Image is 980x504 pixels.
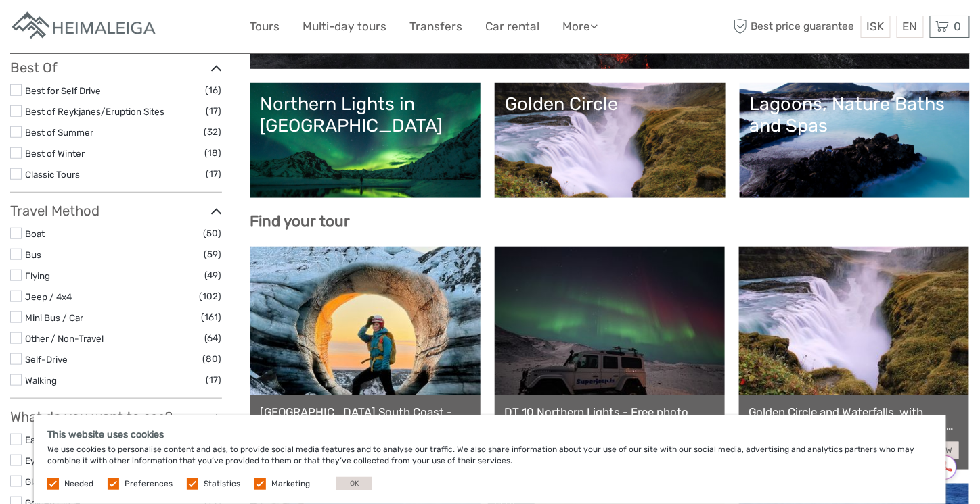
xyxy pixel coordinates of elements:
a: Eyjafjallajökull [25,455,83,466]
span: Best price guarantee [730,16,858,38]
span: (16) [206,82,222,98]
a: Best of Reykjanes/Eruption Sites [25,106,164,117]
div: Lagoons, Nature Baths and Spas [750,93,960,137]
a: Multi-day tours [303,17,387,36]
label: Statistics [204,478,240,490]
span: 0 [952,20,964,33]
a: Jeep / 4x4 [25,291,72,302]
a: Mini Bus / Car [25,312,83,323]
span: (32) [204,124,222,140]
label: Marketing [271,478,310,490]
span: ISK [867,20,885,33]
a: More [563,17,598,36]
span: (17) [206,372,222,388]
a: Other / Non-Travel [25,333,104,344]
h5: This website uses cookies [47,429,933,440]
span: (59) [204,247,222,262]
button: OK [336,477,372,490]
div: Golden Circle [505,93,715,115]
label: Preferences [125,478,173,490]
a: Glaciers [25,476,58,487]
a: East [GEOGRAPHIC_DATA] [25,434,137,445]
a: Golden Circle [505,93,715,188]
a: Walking [25,375,57,386]
a: Best of Winter [25,148,85,159]
a: Transfers [410,17,463,36]
h3: Travel Method [10,203,222,219]
div: Northern Lights in [GEOGRAPHIC_DATA] [261,93,471,137]
h3: Best Of [10,59,222,76]
a: DT 10 Northern Lights - Free photo service - Free retry [505,405,715,433]
a: Boat [25,228,45,239]
a: Northern Lights in [GEOGRAPHIC_DATA] [261,93,471,188]
a: Tours [250,17,280,36]
a: Lagoons, Nature Baths and Spas [750,93,960,188]
span: (18) [205,145,222,161]
span: (161) [202,309,222,325]
p: We're away right now. Please check back later! [19,24,153,34]
span: (17) [206,166,222,182]
h3: What do you want to see? [10,409,222,425]
a: Bus [25,249,41,260]
div: EN [897,16,924,38]
a: Golden Circle and Waterfalls, with [GEOGRAPHIC_DATA] and Kerið in small group [749,405,959,433]
a: Best of Summer [25,127,93,138]
span: (50) [204,226,222,241]
span: (49) [205,268,222,283]
a: Self-Drive [25,354,68,365]
a: [GEOGRAPHIC_DATA] South Coast - Day Tour from [GEOGRAPHIC_DATA] [261,405,470,433]
b: Find your tour [250,212,351,230]
a: Classic Tours [25,169,80,180]
a: Car rental [486,17,540,36]
span: (102) [200,288,222,304]
a: Flying [25,270,50,281]
span: (64) [205,330,222,346]
img: Apartments in Reykjavik [10,10,159,43]
a: Best for Self Drive [25,85,101,96]
span: (80) [203,351,222,367]
button: Open LiveChat chat widget [156,21,172,37]
label: Needed [64,478,93,490]
div: We use cookies to personalise content and ads, to provide social media features and to analyse ou... [34,415,946,504]
span: (17) [206,103,222,119]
